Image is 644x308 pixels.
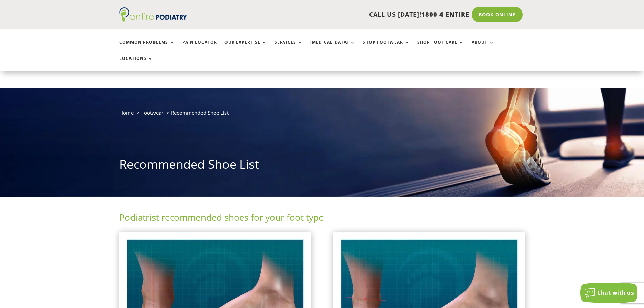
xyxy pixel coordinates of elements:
[472,7,523,22] a: Book Online
[119,109,134,116] a: Home
[213,10,469,19] p: CALL US [DATE]!
[580,283,637,303] button: Chat with us
[597,289,634,297] span: Chat with us
[171,109,229,116] span: Recommended Shoe List
[421,10,469,18] span: 1800 4 ENTIRE
[363,40,410,54] a: Shop Footwear
[417,40,464,54] a: Shop Foot Care
[119,56,153,71] a: Locations
[119,16,187,23] a: Entire Podiatry
[119,108,525,122] nav: breadcrumb
[119,211,525,227] h2: Podiatrist recommended shoes for your foot type
[224,40,267,54] a: Our Expertise
[119,40,175,54] a: Common Problems
[141,109,163,116] a: Footwear
[472,40,494,54] a: About
[182,40,217,54] a: Pain Locator
[119,7,187,22] img: logo (1)
[275,40,303,54] a: Services
[310,40,355,54] a: [MEDICAL_DATA]
[119,156,525,176] h1: Recommended Shoe List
